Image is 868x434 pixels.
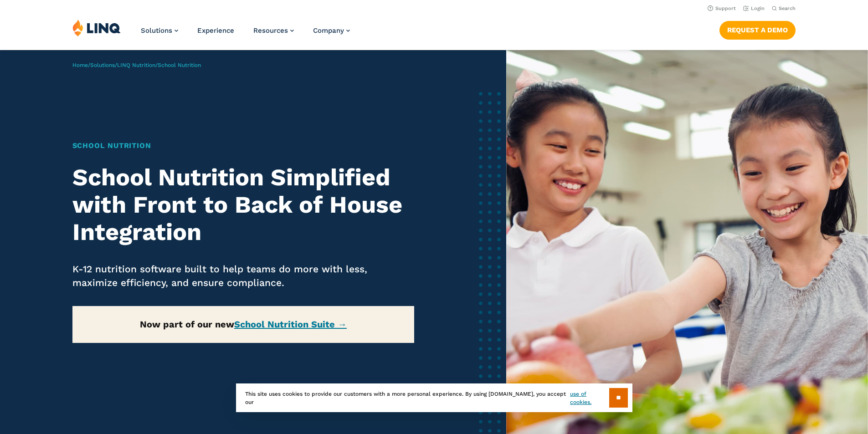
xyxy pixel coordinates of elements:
[72,62,201,68] span: / / /
[743,5,765,11] a: Login
[236,383,632,412] div: This site uses cookies to provide our customers with a more personal experience. By using [DOMAIN...
[197,26,234,35] a: Experience
[141,19,350,49] nav: Primary Navigation
[708,5,736,11] a: Support
[90,62,115,68] a: Solutions
[253,26,288,35] span: Resources
[72,164,415,245] h2: School Nutrition Simplified with Front to Back of House Integration
[158,62,201,68] span: School Nutrition
[719,19,796,39] nav: Button Navigation
[779,5,796,11] span: Search
[140,319,347,330] strong: Now part of our new
[313,26,344,35] span: Company
[253,26,294,35] a: Resources
[234,319,347,330] a: School Nutrition Suite →
[313,26,350,35] a: Company
[719,21,796,39] a: Request a Demo
[72,140,415,151] h1: School Nutrition
[72,19,121,36] img: LINQ | K‑12 Software
[72,62,88,68] a: Home
[141,26,172,35] span: Solutions
[117,62,155,68] a: LINQ Nutrition
[570,390,609,406] a: use of cookies.
[772,5,796,12] button: Open Search Bar
[72,262,415,290] p: K-12 nutrition software built to help teams do more with less, maximize efficiency, and ensure co...
[141,26,178,35] a: Solutions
